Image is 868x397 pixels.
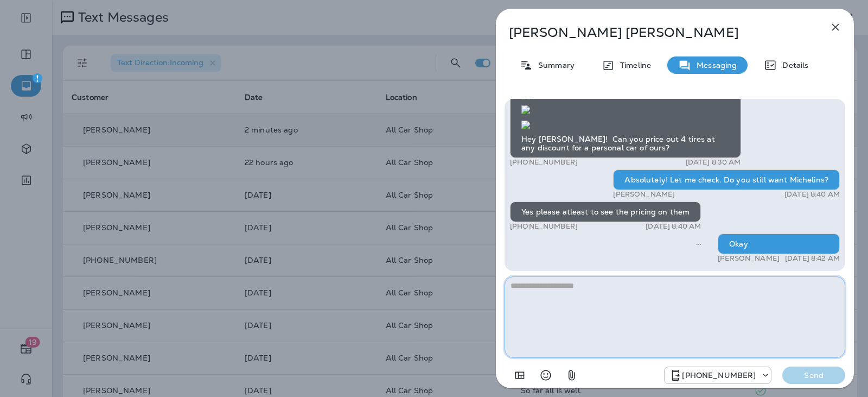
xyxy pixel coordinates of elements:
img: twilio-download [521,105,530,114]
div: +1 (689) 265-4479 [665,369,771,382]
p: [PERSON_NAME] [PERSON_NAME] [509,25,805,40]
p: Details [777,61,808,70]
p: Timeline [615,61,651,70]
p: [DATE] 8:40 AM [646,222,701,231]
p: [DATE] 8:42 AM [785,254,840,263]
p: [PHONE_NUMBER] [682,371,756,380]
div: Hey [PERSON_NAME]! Can you price out 4 tires at any discount for a personal car of ours? [510,69,741,158]
p: Messaging [691,61,737,70]
p: [DATE] 8:40 AM [784,190,840,199]
p: Summary [533,61,575,70]
img: twilio-download [521,121,530,129]
button: Select an emoji [535,364,557,386]
p: [PHONE_NUMBER] [510,158,578,167]
p: [PERSON_NAME] [613,190,675,199]
div: Absolutely! Let me check. Do you still want Michelins? [613,169,840,190]
button: Add in a premade template [509,364,531,386]
p: [PHONE_NUMBER] [510,222,578,231]
div: Yes please atleast to see the pricing on them [510,201,701,222]
span: Sent [696,238,701,248]
div: Okay [718,234,840,254]
p: [DATE] 8:30 AM [686,158,741,167]
p: [PERSON_NAME] [718,254,780,263]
